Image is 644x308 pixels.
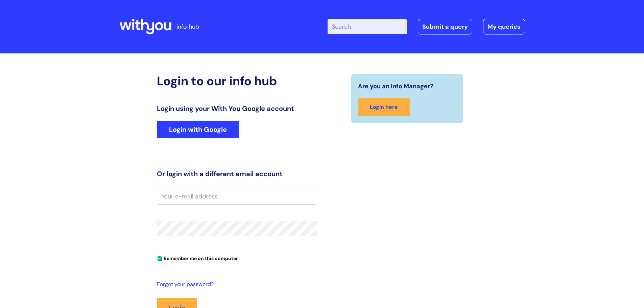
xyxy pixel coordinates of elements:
input: Your e-mail address [157,189,317,204]
h2: Login to our info hub [157,74,317,88]
label: Remember me on this computer [157,254,238,261]
input: Remember me on this computer [158,257,162,261]
span: Are you an Info Manager? [358,81,433,92]
div: You can uncheck this option if you're logging in from a shared device [157,253,317,263]
a: Forgot your password? [157,280,314,289]
a: My queries [483,19,525,34]
input: Search [328,19,407,34]
h3: Login using your With You Google account [157,104,317,113]
a: Login here [358,98,410,116]
a: Submit a query [418,19,472,34]
h3: Or login with a different email account [157,170,317,178]
a: Login with Google [157,121,239,138]
p: info hub [176,21,199,32]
